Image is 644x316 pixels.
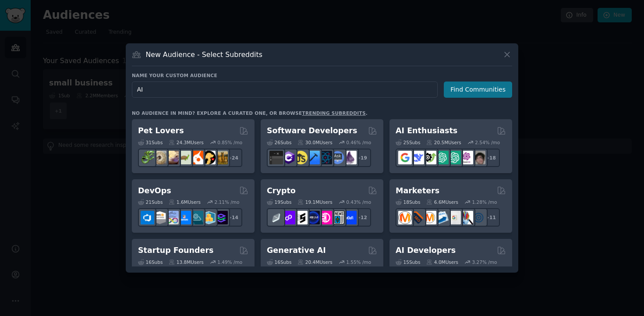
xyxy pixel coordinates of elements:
[396,245,456,256] h2: AI Developers
[472,199,497,205] div: 1.28 % /mo
[224,208,242,227] div: + 14
[267,185,296,196] h2: Crypto
[426,199,458,205] div: 6.6M Users
[153,211,166,224] img: AWS_Certified_Experts
[217,259,242,265] div: 1.49 % /mo
[396,139,420,146] div: 25 Sub s
[435,151,449,164] img: chatgpt_promptDesign
[346,259,371,265] div: 1.55 % /mo
[138,139,163,146] div: 31 Sub s
[297,139,332,146] div: 30.0M Users
[169,199,201,205] div: 1.6M Users
[398,211,412,224] img: content_marketing
[396,199,420,205] div: 18 Sub s
[138,185,171,196] h2: DevOps
[410,151,424,164] img: DeepSeek
[169,139,203,146] div: 24.3M Users
[410,211,424,224] img: bigseo
[132,82,438,98] input: Pick a short name, like "Digital Marketers" or "Movie-Goers"
[396,185,439,196] h2: Marketers
[217,139,242,146] div: 0.85 % /mo
[447,211,461,224] img: googleads
[297,259,332,265] div: 20.4M Users
[472,211,485,224] img: OnlineMarketing
[267,259,291,265] div: 16 Sub s
[318,211,332,224] img: defiblockchain
[138,245,213,256] h2: Startup Founders
[460,151,473,164] img: OpenAIDev
[343,211,357,224] img: defi_
[353,149,371,167] div: + 19
[343,151,357,164] img: elixir
[282,211,295,224] img: 0xPolygon
[423,211,436,224] img: AskMarketing
[472,259,497,265] div: 3.27 % /mo
[318,151,332,164] img: reactnative
[214,211,228,224] img: PlatformEngineers
[146,50,262,59] h3: New Audience - Select Subreddits
[132,110,368,116] div: No audience in mind? Explore a curated one, or browse .
[214,151,228,164] img: dogbreed
[141,151,154,164] img: herpetology
[177,151,191,164] img: turtle
[224,149,242,167] div: + 24
[426,139,461,146] div: 20.5M Users
[153,151,166,164] img: ballpython
[141,211,154,224] img: azuredevops
[306,211,320,224] img: web3
[294,151,308,164] img: learnjavascript
[190,151,203,164] img: cockatiel
[202,211,216,224] img: aws_cdk
[346,139,371,146] div: 0.46 % /mo
[447,151,461,164] img: chatgpt_prompts_
[269,151,283,164] img: software
[177,211,191,224] img: DevOpsLinks
[294,211,308,224] img: ethstaker
[169,259,203,265] div: 13.8M Users
[423,151,436,164] img: AItoolsCatalog
[267,199,291,205] div: 19 Sub s
[267,139,291,146] div: 26 Sub s
[267,245,326,256] h2: Generative AI
[138,199,163,205] div: 21 Sub s
[267,125,357,136] h2: Software Developers
[444,82,512,98] button: Find Communities
[165,211,179,224] img: Docker_DevOps
[302,110,365,116] a: trending subreddits
[138,259,163,265] div: 16 Sub s
[297,199,332,205] div: 19.1M Users
[481,149,500,167] div: + 18
[396,259,420,265] div: 15 Sub s
[269,211,283,224] img: ethfinance
[460,211,473,224] img: MarketingResearch
[353,208,371,227] div: + 12
[132,72,512,78] h3: Name your custom audience
[215,199,240,205] div: 2.11 % /mo
[165,151,179,164] img: leopardgeckos
[398,151,412,164] img: GoogleGeminiAI
[472,151,485,164] img: ArtificalIntelligence
[426,259,458,265] div: 4.0M Users
[331,151,344,164] img: AskComputerScience
[435,211,449,224] img: Emailmarketing
[306,151,320,164] img: iOSProgramming
[331,211,344,224] img: CryptoNews
[282,151,295,164] img: csharp
[475,139,500,146] div: 2.54 % /mo
[190,211,203,224] img: platformengineering
[346,199,371,205] div: 0.43 % /mo
[396,125,457,136] h2: AI Enthusiasts
[202,151,216,164] img: PetAdvice
[138,125,184,136] h2: Pet Lovers
[481,208,500,227] div: + 11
